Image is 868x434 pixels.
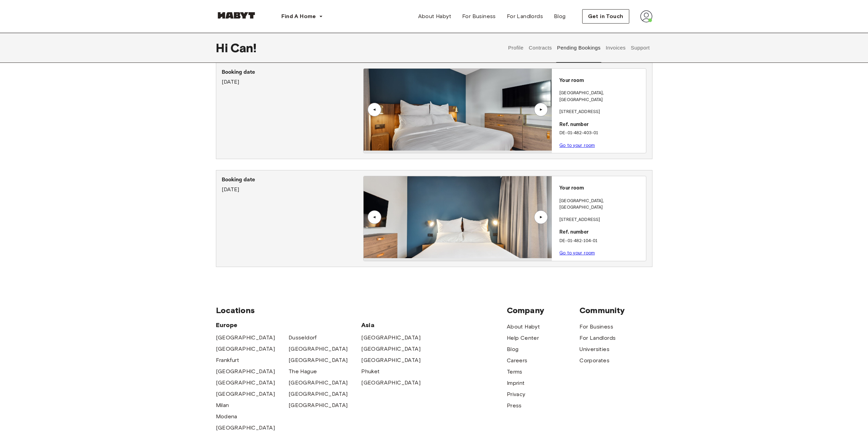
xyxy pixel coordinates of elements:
[418,12,451,20] span: About Habyt
[457,10,501,23] a: For Business
[605,33,626,63] button: Invoices
[216,334,275,342] span: [GEOGRAPHIC_DATA]
[222,68,363,86] div: [DATE]
[371,215,378,219] div: ▲
[413,10,457,23] a: About Habyt
[507,334,539,342] a: Help Center
[216,356,239,364] a: Frankfurt
[289,356,348,364] a: [GEOGRAPHIC_DATA]
[361,379,421,387] a: [GEOGRAPHIC_DATA]
[579,345,609,353] a: Universities
[289,390,348,398] span: [GEOGRAPHIC_DATA]
[554,12,566,20] span: Blog
[222,176,363,194] div: [DATE]
[538,215,544,219] div: ▲
[216,367,275,376] a: [GEOGRAPHIC_DATA]
[216,424,275,432] span: [GEOGRAPHIC_DATA]
[640,10,652,23] img: avatar
[507,356,528,365] a: Careers
[559,121,643,129] p: Ref. number
[507,33,525,63] button: Profile
[216,379,275,387] a: [GEOGRAPHIC_DATA]
[582,9,629,24] button: Get in Touch
[216,12,257,19] img: Habyt
[507,402,522,410] a: Press
[364,69,552,151] img: Image of the room
[559,198,643,211] p: [GEOGRAPHIC_DATA] , [GEOGRAPHIC_DATA]
[281,12,316,20] span: Find A Home
[289,367,317,376] a: The Hague
[507,305,579,316] span: Company
[528,33,553,63] button: Contracts
[548,10,571,23] a: Blog
[559,216,643,223] p: [STREET_ADDRESS]
[216,390,275,398] a: [GEOGRAPHIC_DATA]
[559,228,643,236] p: Ref. number
[538,107,544,111] div: ▲
[462,12,496,20] span: For Business
[559,250,595,255] a: Go to your room
[289,401,348,409] a: [GEOGRAPHIC_DATA]
[361,367,380,376] a: Phuket
[507,379,525,387] a: Imprint
[289,379,348,387] a: [GEOGRAPHIC_DATA]
[216,321,362,329] span: Europe
[507,390,526,398] span: Privacy
[505,33,652,63] div: user profile tabs
[216,345,275,353] a: [GEOGRAPHIC_DATA]
[276,10,328,23] button: Find A Home
[559,130,643,137] p: DE-01-482-403-01
[507,345,519,353] a: Blog
[216,41,231,55] span: Hi
[364,176,552,258] img: Image of the room
[579,334,616,342] a: For Landlords
[559,77,643,85] p: Your room
[579,323,613,331] span: For Business
[289,334,317,342] a: Dusseldorf
[222,176,363,184] p: Booking date
[501,10,548,23] a: For Landlords
[231,41,257,55] span: Can !
[559,184,643,192] p: Your room
[579,356,609,365] a: Corporates
[361,334,421,342] a: [GEOGRAPHIC_DATA]
[361,345,421,353] a: [GEOGRAPHIC_DATA]
[588,12,623,20] span: Get in Touch
[216,412,237,421] a: Modena
[289,345,348,353] a: [GEOGRAPHIC_DATA]
[216,305,507,316] span: Locations
[559,238,643,244] p: DE-01-482-104-01
[630,33,651,63] button: Support
[371,107,378,111] div: ▲
[361,356,421,364] a: [GEOGRAPHIC_DATA]
[361,321,434,329] span: Asia
[579,305,652,316] span: Community
[216,401,229,409] a: Milan
[556,33,602,63] button: Pending Bookings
